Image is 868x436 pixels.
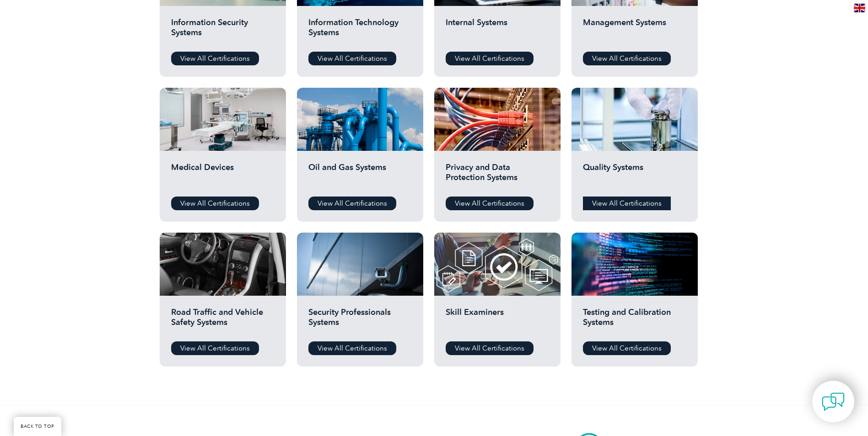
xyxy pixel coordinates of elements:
h2: Information Technology Systems [308,17,412,45]
img: contact-chat.png [822,390,845,413]
h2: Information Security Systems [171,17,275,45]
a: View All Certifications [171,197,259,210]
a: View All Certifications [308,197,396,210]
a: View All Certifications [583,197,671,210]
h2: Management Systems [583,17,686,45]
h2: Quality Systems [583,162,686,190]
a: View All Certifications [446,197,534,210]
h2: Testing and Calibration Systems [583,307,686,335]
a: View All Certifications [583,52,671,65]
h2: Medical Devices [171,162,275,190]
a: View All Certifications [583,341,671,355]
img: en [854,4,865,12]
h2: Oil and Gas Systems [308,162,412,190]
a: View All Certifications [446,341,534,355]
a: BACK TO TOP [14,417,61,436]
a: View All Certifications [446,52,534,65]
h2: Privacy and Data Protection Systems [446,162,549,190]
h2: Security Professionals Systems [308,307,412,335]
h2: Skill Examiners [446,307,549,335]
a: View All Certifications [171,52,259,65]
a: View All Certifications [308,341,396,355]
a: View All Certifications [308,52,396,65]
h2: Internal Systems [446,17,549,45]
h2: Road Traffic and Vehicle Safety Systems [171,307,275,335]
a: View All Certifications [171,341,259,355]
